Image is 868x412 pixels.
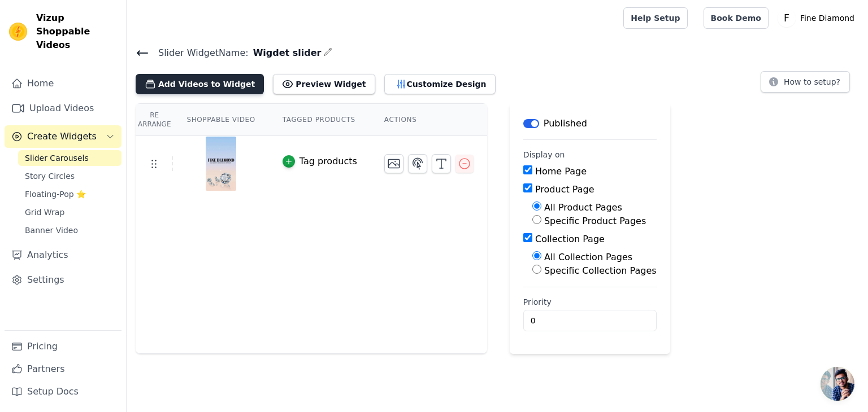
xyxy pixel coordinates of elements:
span: Floating-Pop ⭐ [25,189,86,200]
a: Story Circles [18,168,121,184]
a: Partners [5,358,121,380]
a: Settings [5,269,121,291]
a: Floating-Pop ⭐ [18,186,121,202]
img: vizup-images-939d.jpg [205,137,237,191]
span: Wigdet slider [249,46,322,60]
a: Slider Carousels [18,150,121,166]
span: Vizup Shoppable Videos [36,11,117,52]
span: Grid Wrap [25,207,64,218]
a: How to setup? [761,79,850,90]
label: All Collection Pages [544,252,632,262]
text: F [784,12,789,24]
th: Shoppable Video [173,104,268,136]
p: Fine Diamond [796,8,859,28]
button: Customize Design [384,74,496,94]
legend: Display on [523,149,565,160]
label: Collection Page [535,234,605,244]
a: Pricing [5,335,121,358]
span: Slider Widget Name: [149,46,249,60]
th: Tagged Products [269,104,371,136]
button: Add Videos to Widget [136,74,264,94]
img: Vizup [9,23,27,41]
label: Priority [523,296,657,308]
a: Banner Video [18,222,121,238]
div: Tag products [300,155,357,168]
a: Home [5,72,121,95]
button: F Fine Diamond [778,8,859,28]
a: Book Demo [704,7,769,29]
span: Create Widgets [27,130,97,143]
div: Edit Name [323,45,332,60]
div: Open chat [821,367,854,401]
label: Product Page [535,184,594,195]
a: Setup Docs [5,380,121,403]
button: Create Widgets [5,125,121,148]
a: Help Setup [623,7,687,29]
p: Published [544,117,587,130]
button: Tag products [283,155,357,168]
label: Specific Collection Pages [544,265,657,276]
label: All Product Pages [544,202,622,213]
label: Specific Product Pages [544,216,646,226]
button: How to setup? [761,71,850,93]
label: Home Page [535,166,587,177]
button: Preview Widget [273,74,375,94]
a: Grid Wrap [18,204,121,220]
span: Slider Carousels [25,152,89,164]
span: Banner Video [25,225,78,236]
th: Actions [371,104,487,136]
th: Re Arrange [136,104,173,136]
a: Upload Videos [5,97,121,120]
span: Story Circles [25,170,75,182]
a: Analytics [5,244,121,266]
button: Change Thumbnail [384,154,403,173]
